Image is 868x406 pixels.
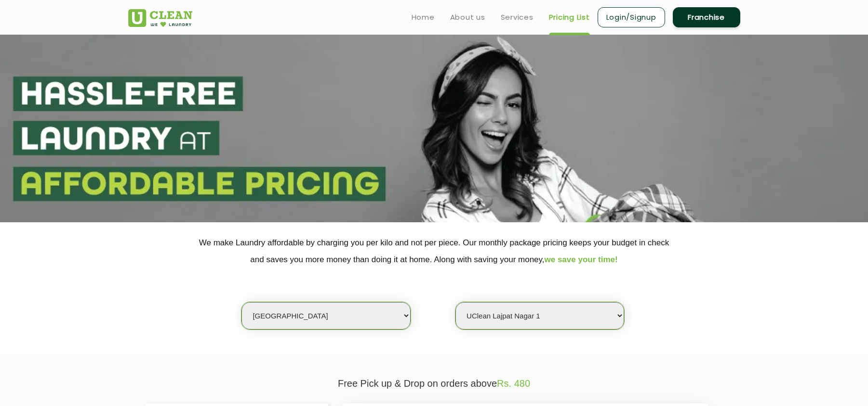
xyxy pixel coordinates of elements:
a: Home [412,12,435,23]
a: Franchise [673,7,740,27]
a: Services [501,12,534,23]
span: Rs. 480 [497,378,530,389]
span: we save your time! [545,255,618,264]
a: Pricing List [549,12,590,23]
a: Login/Signup [598,7,665,27]
p: Free Pick up & Drop on orders above [128,378,740,389]
a: About us [450,12,485,23]
img: UClean Laundry and Dry Cleaning [128,9,192,27]
p: We make Laundry affordable by charging you per kilo and not per piece. Our monthly package pricin... [128,234,740,268]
